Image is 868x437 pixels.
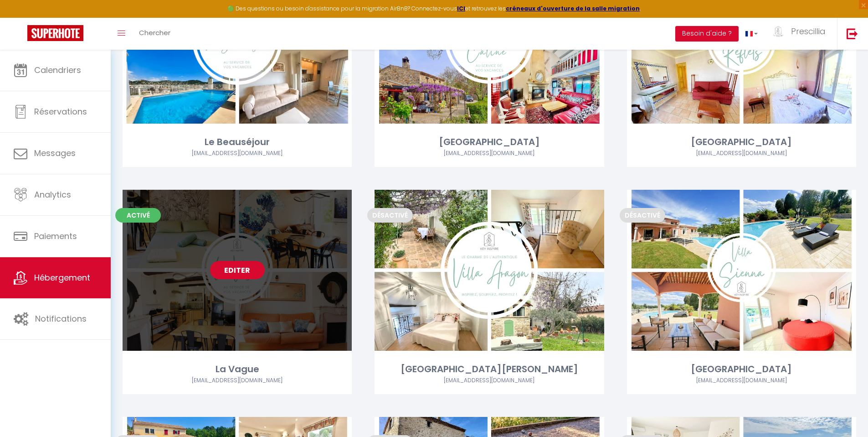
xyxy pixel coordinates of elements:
[123,135,352,149] div: Le Beauséjour
[123,376,352,385] div: Airbnb
[34,230,77,242] span: Paiements
[115,208,161,223] span: Activé
[375,135,604,149] div: [GEOGRAPHIC_DATA]
[375,376,604,385] div: Airbnb
[34,272,90,283] span: Hébergement
[210,261,265,279] a: Editer
[675,26,739,42] button: Besoin d'aide ?
[375,149,604,158] div: Airbnb
[34,106,87,117] span: Réservations
[34,189,71,200] span: Analytics
[620,208,665,223] span: Désactivé
[35,313,87,324] span: Notifications
[627,376,856,385] div: Airbnb
[627,362,856,376] div: [GEOGRAPHIC_DATA]
[791,26,826,37] span: Prescillia
[34,64,81,76] span: Calendriers
[457,5,465,12] a: ICI
[847,28,858,39] img: logout
[506,5,640,12] a: créneaux d'ouverture de la salle migration
[27,25,83,41] img: Super Booking
[34,147,76,159] span: Messages
[123,362,352,376] div: La Vague
[123,149,352,158] div: Airbnb
[7,4,35,31] button: Ouvrir le widget de chat LiveChat
[375,362,604,376] div: [GEOGRAPHIC_DATA][PERSON_NAME]
[627,135,856,149] div: [GEOGRAPHIC_DATA]
[132,18,177,50] a: Chercher
[765,18,837,50] a: ... Prescillia
[367,208,413,223] span: Désactivé
[627,149,856,158] div: Airbnb
[771,26,785,37] img: ...
[139,28,170,37] span: Chercher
